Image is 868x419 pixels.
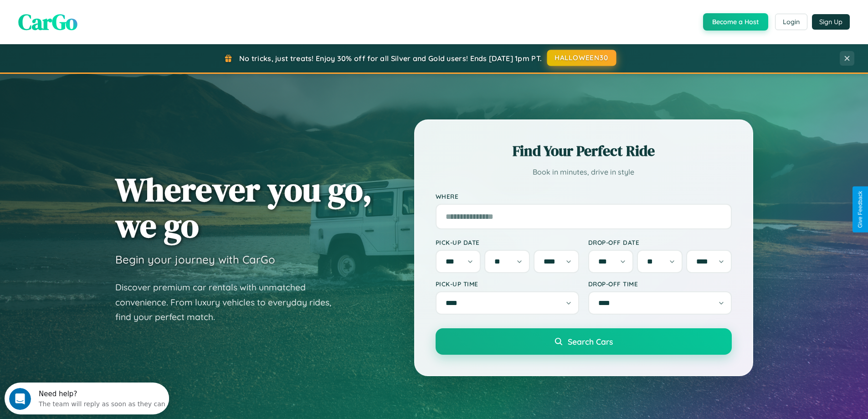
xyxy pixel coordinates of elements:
[436,238,579,246] label: Pick-up Date
[436,192,732,200] label: Where
[115,253,275,266] h3: Begin your journey with CarGo
[4,4,169,29] div: Open Intercom Messenger
[115,280,343,325] p: Discover premium car rentals with unmatched convenience. From luxury vehicles to everyday rides, ...
[588,238,732,246] label: Drop-off Date
[436,280,579,288] label: Pick-up Time
[34,8,161,15] div: Need help?
[436,328,732,355] button: Search Cars
[857,191,863,228] div: Give Feedback
[588,280,732,288] label: Drop-off Time
[9,388,31,410] iframe: Intercom live chat
[547,50,616,66] button: HALLOWEEN30
[812,14,850,30] button: Sign Up
[436,166,732,179] p: Book in minutes, drive in style
[568,336,613,347] span: Search Cars
[436,141,732,161] h2: Find Your Perfect Ride
[34,15,161,25] div: The team will reply as soon as they can
[239,54,542,63] span: No tricks, just treats! Enjoy 30% off for all Silver and Gold users! Ends [DATE] 1pm PT.
[18,7,77,37] span: CarGo
[5,383,169,414] iframe: Intercom live chat discovery launcher
[115,171,372,243] h1: Wherever you go, we go
[703,13,768,31] button: Become a Host
[775,14,807,30] button: Login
